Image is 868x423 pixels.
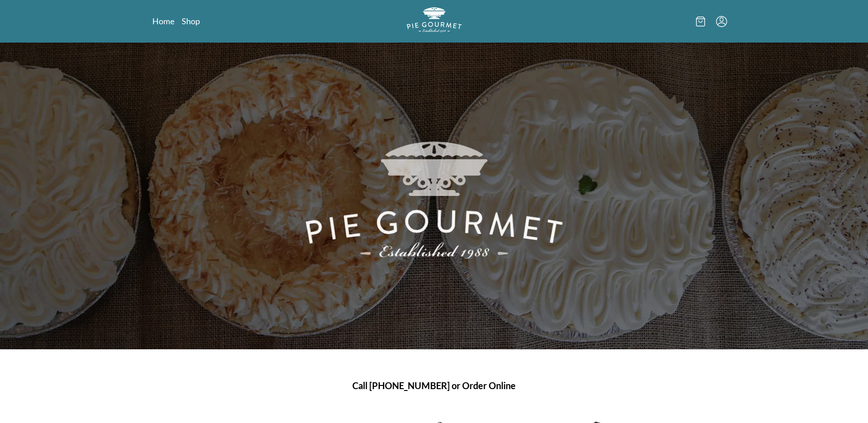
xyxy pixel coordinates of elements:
a: Logo [407,7,462,35]
img: logo [407,7,462,33]
h1: Call [PHONE_NUMBER] or Order Online [163,379,705,392]
a: Home [152,16,174,27]
button: Menu [716,16,727,27]
a: Shop [182,16,200,27]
